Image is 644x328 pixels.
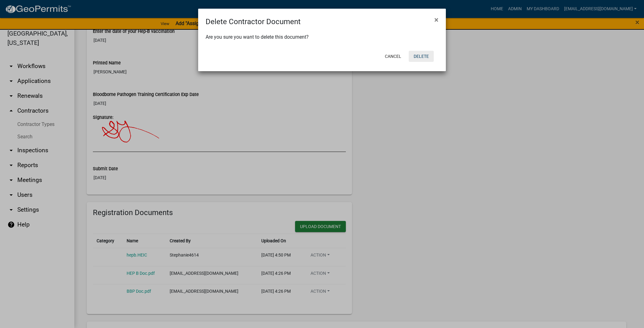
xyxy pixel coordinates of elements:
[434,15,438,24] span: ×
[429,11,443,28] button: Close
[380,51,406,62] button: Cancel
[206,16,301,27] h4: Delete Contractor Document
[206,33,438,41] div: Are you sure you want to delete this document?
[409,51,434,62] button: Delete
